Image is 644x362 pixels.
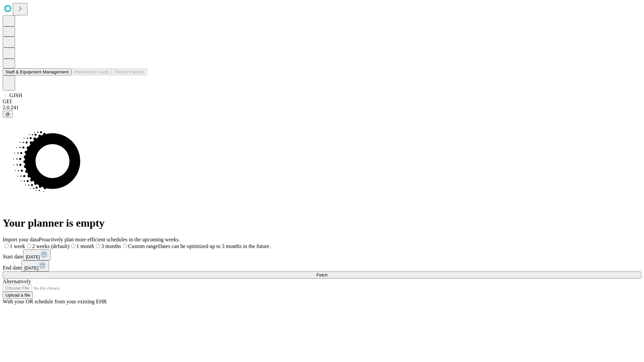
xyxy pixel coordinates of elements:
span: [DATE] [26,254,40,259]
span: 3 months [101,243,121,249]
span: Proactively plan more efficient schedules in the upcoming weeks. [39,237,180,242]
div: 2.0.241 [3,105,641,111]
span: @ [5,112,10,117]
button: Staff & Equipment Management [3,68,71,75]
span: 1 week [10,243,25,249]
button: [DATE] [21,260,49,271]
span: Alternatively [3,279,31,284]
span: With your OR schedule from your existing EHR [3,299,107,304]
span: Dates can be optimized up to 3 months in the future. [158,243,270,249]
div: End date [3,260,641,271]
span: Import your data [3,237,39,242]
span: Custom range [128,243,158,249]
div: Start date [3,249,641,260]
span: GJSH [9,93,22,98]
button: Preference Cards [71,68,112,75]
input: 2 weeks (default) [27,244,31,248]
button: Tenant Params [112,68,147,75]
button: @ [3,111,13,118]
input: Custom rangeDates can be optimized up to 3 months in the future. [123,244,127,248]
input: 1 month [71,244,75,248]
h1: Your planner is empty [3,217,641,229]
button: Upload a file [3,292,33,299]
span: Fetch [316,273,327,278]
span: 1 month [76,243,94,249]
span: [DATE] [24,265,38,270]
button: Fetch [3,271,641,279]
button: [DATE] [23,249,51,260]
div: GEI [3,99,641,105]
input: 3 months [96,244,100,248]
input: 1 week [4,244,9,248]
span: 2 weeks (default) [32,243,69,249]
